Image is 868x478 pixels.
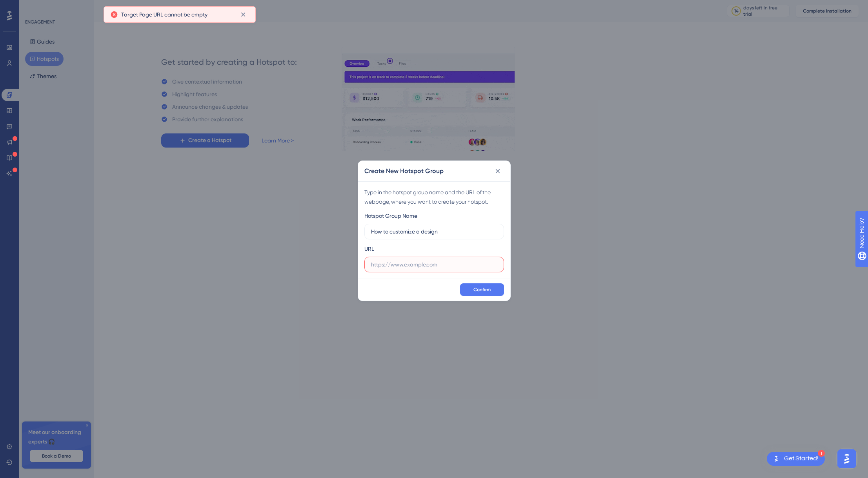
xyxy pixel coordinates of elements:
span: Target Page URL cannot be empty [121,10,207,19]
div: Get Started! [784,454,819,463]
iframe: UserGuiding AI Assistant Launcher [835,447,859,471]
span: Need Help? [18,2,49,11]
input: How to Create [371,227,497,236]
div: Hotspot Group Name [364,211,417,221]
div: Type in the hotspot group name and the URL of the webpage, where you want to create your hotspot. [364,188,504,206]
h2: Create New Hotspot Group [364,166,444,176]
span: Confirm [473,286,491,293]
img: launcher-image-alternative-text [772,454,781,463]
input: https://www.example.com [371,260,497,269]
div: 1 [818,450,825,457]
div: Open Get Started! checklist, remaining modules: 1 [767,452,825,466]
div: URL [364,244,374,254]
